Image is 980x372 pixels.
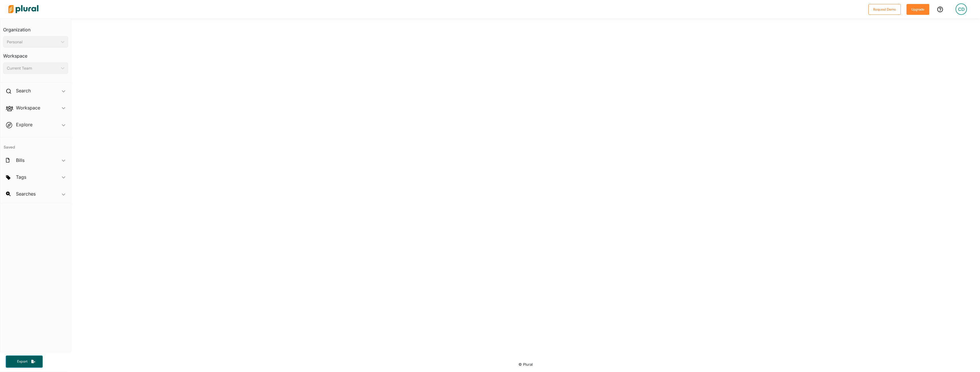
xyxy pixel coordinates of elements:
[906,6,929,12] a: Upgrade
[906,4,929,15] button: Upgrade
[13,359,31,364] span: Export
[951,1,971,17] a: CD
[3,48,68,60] h3: Workspace
[518,362,533,367] small: © Plural
[16,88,31,94] h2: Search
[16,105,40,111] h2: Workspace
[7,65,59,71] div: Current Team
[955,3,967,15] div: CD
[868,6,901,12] a: Request Demo
[3,21,68,34] h3: Organization
[868,4,901,15] button: Request Demo
[6,355,43,368] button: Export
[7,39,59,45] div: Personal
[0,137,71,151] h4: Saved
[16,157,24,163] h2: Bills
